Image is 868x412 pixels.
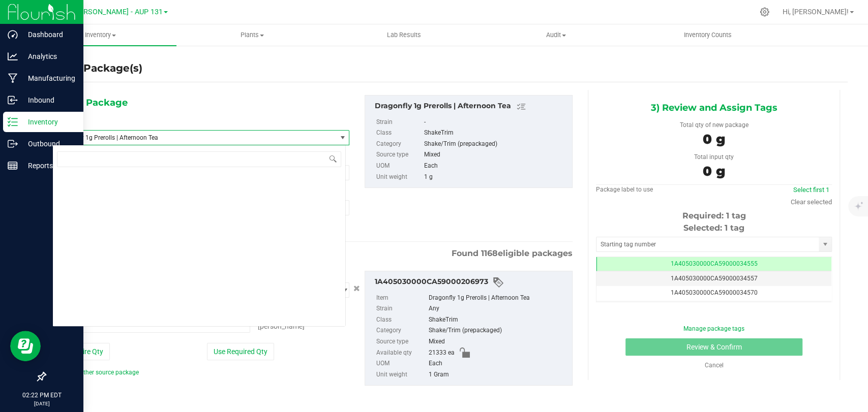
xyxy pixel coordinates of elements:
[376,161,422,172] label: UOM
[376,172,422,183] label: Unit weight
[376,128,422,139] label: Class
[18,138,79,150] p: Outbound
[682,211,745,220] span: Required: 1 tag
[429,358,567,369] div: Each
[350,281,363,296] button: Cancel button
[429,347,455,359] span: 21333 ea
[596,237,819,251] input: Starting tag number
[373,30,435,40] span: Lab Results
[683,223,744,233] span: Selected: 1 tag
[18,72,79,84] p: Manufacturing
[671,260,758,267] span: 1A405030000CA59000034555
[703,131,725,147] span: 0 g
[424,128,567,139] div: ShakeTrim
[596,186,653,193] span: Package label to use
[793,186,829,194] a: Select first 1
[57,134,321,141] span: Dragonfly 1g Prerolls | Afternoon Tea
[480,24,632,46] a: Audit
[376,347,427,359] label: Available qty
[679,121,748,129] span: Total qty of new package
[376,314,427,326] label: Class
[24,30,176,40] span: Inventory
[5,391,79,400] p: 02:22 PM EDT
[336,131,349,145] span: select
[177,30,328,40] span: Plants
[650,100,777,115] span: 3) Review and Assign Tags
[18,116,79,128] p: Inventory
[671,275,758,282] span: 1A405030000CA59000034557
[819,237,831,251] span: select
[10,331,41,361] iframe: Resource center
[207,343,274,360] button: Use Required Qty
[18,28,79,41] p: Dashboard
[791,198,832,206] a: Clear selected
[429,293,567,304] div: Dragonfly 1g Prerolls | Afternoon Tea
[424,172,567,183] div: 1 g
[481,248,498,258] span: 1168
[5,400,79,407] p: [DATE]
[429,369,567,381] div: 1 Gram
[8,51,18,61] inline-svg: Analytics
[40,8,163,16] span: Dragonfly [PERSON_NAME] - AUP 131
[52,95,128,110] span: 1) New Package
[8,117,18,127] inline-svg: Inventory
[424,139,567,150] div: Shake/Trim (prepackaged)
[376,369,427,381] label: Unit weight
[625,338,802,356] button: Review & Confirm
[481,30,632,40] span: Audit
[429,303,567,314] div: Any
[783,8,849,16] span: Hi, [PERSON_NAME]!
[683,325,744,332] a: Manage package tags
[18,160,79,172] p: Reports
[328,24,480,46] a: Lab Results
[704,362,723,369] a: Cancel
[375,101,567,113] div: Dragonfly 1g Prerolls | Afternoon Tea
[429,336,567,347] div: Mixed
[8,161,18,171] inline-svg: Reports
[376,336,427,347] label: Source type
[8,73,18,83] inline-svg: Manufacturing
[8,139,18,149] inline-svg: Outbound
[8,95,18,105] inline-svg: Inbound
[376,358,427,369] label: UOM
[18,50,79,62] p: Analytics
[52,369,139,376] a: Add another source package
[376,117,422,128] label: Strain
[376,293,427,304] label: Item
[429,314,567,326] div: ShakeTrim
[671,289,758,296] span: 1A405030000CA59000034570
[694,153,734,161] span: Total input qty
[258,322,305,330] span: [PERSON_NAME]
[376,325,427,336] label: Category
[45,61,142,76] h4: Create Package(s)
[670,30,745,40] span: Inventory Counts
[424,149,567,161] div: Mixed
[376,149,422,161] label: Source type
[376,139,422,150] label: Category
[176,24,328,46] a: Plants
[376,303,427,314] label: Strain
[8,29,18,40] inline-svg: Dashboard
[429,325,567,336] div: Shake/Trim (prepackaged)
[758,7,771,17] div: Manage settings
[375,276,567,289] div: 1A405030000CA59000206973
[24,24,176,46] a: Inventory
[18,94,79,106] p: Inbound
[632,24,784,46] a: Inventory Counts
[424,161,567,172] div: Each
[424,117,567,128] div: -
[452,247,573,260] span: Found eligible packages
[703,163,725,179] span: 0 g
